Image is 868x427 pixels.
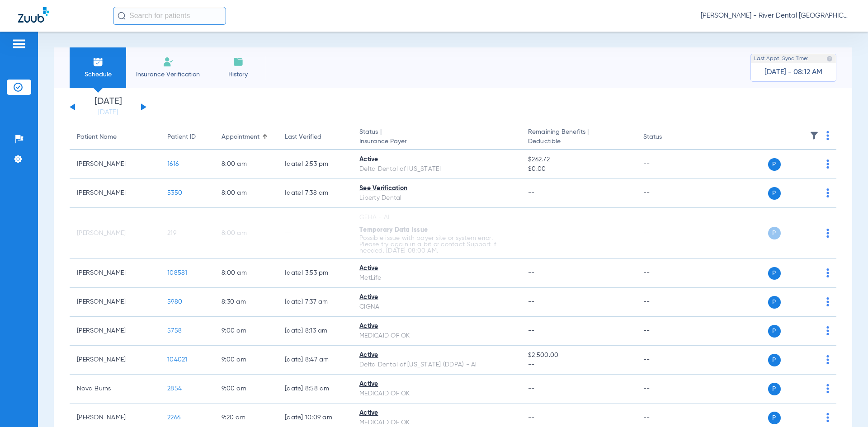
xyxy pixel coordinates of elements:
[359,302,514,312] div: CIGNA
[636,375,697,404] td: --
[764,68,822,77] span: [DATE] - 08:12 AM
[768,158,781,171] span: P
[233,56,244,67] img: History
[359,408,514,418] div: Active
[278,208,352,259] td: --
[214,288,278,317] td: 8:30 AM
[754,54,808,63] span: Last Appt. Sync Time:
[826,355,829,364] img: group-dot-blue.svg
[222,132,259,142] div: Appointment
[528,230,535,236] span: --
[528,360,628,370] span: --
[222,132,270,142] div: Appointment
[359,164,514,174] div: Delta Dental of [US_STATE]
[528,385,535,392] span: --
[167,161,179,167] span: 1616
[359,293,514,302] div: Active
[810,131,819,140] img: filter.svg
[826,229,829,238] img: group-dot-blue.svg
[768,187,781,200] span: P
[18,7,49,23] img: Zuub Logo
[278,317,352,346] td: [DATE] 8:13 AM
[359,155,514,164] div: Active
[359,322,514,331] div: Active
[278,259,352,288] td: [DATE] 3:53 PM
[285,132,345,142] div: Last Verified
[359,389,514,399] div: MEDICAID OF OK
[278,150,352,179] td: [DATE] 2:53 PM
[167,385,182,392] span: 2854
[768,354,781,366] span: P
[528,351,628,360] span: $2,500.00
[81,97,135,117] li: [DATE]
[278,179,352,208] td: [DATE] 7:38 AM
[359,264,514,273] div: Active
[528,414,535,421] span: --
[636,125,697,150] th: Status
[359,137,514,146] span: Insurance Payer
[768,412,781,424] span: P
[81,108,135,117] a: [DATE]
[823,384,868,427] iframe: Chat Widget
[528,155,628,164] span: $262.72
[826,268,829,277] img: group-dot-blue.svg
[214,317,278,346] td: 9:00 AM
[826,56,833,62] img: last sync help info
[359,227,428,233] span: Temporary Data Issue
[359,235,514,254] p: Possible issue with payer site or system error. Please try again in a bit or contact Support if n...
[528,299,535,305] span: --
[70,259,160,288] td: [PERSON_NAME]
[701,11,850,20] span: [PERSON_NAME] - River Dental [GEOGRAPHIC_DATA]
[359,360,514,370] div: Delta Dental of [US_STATE] (DDPA) - AI
[214,179,278,208] td: 8:00 AM
[352,125,521,150] th: Status |
[77,132,153,142] div: Patient Name
[163,56,174,67] img: Manual Insurance Verification
[76,70,119,79] span: Schedule
[70,288,160,317] td: [PERSON_NAME]
[768,325,781,338] span: P
[636,179,697,208] td: --
[521,125,636,150] th: Remaining Benefits |
[528,137,628,146] span: Deductible
[70,150,160,179] td: [PERSON_NAME]
[636,317,697,346] td: --
[12,38,26,49] img: hamburger-icon
[167,132,196,142] div: Patient ID
[77,132,117,142] div: Patient Name
[167,328,182,334] span: 5758
[167,299,182,305] span: 5980
[70,375,160,404] td: Nova Burns
[826,188,829,197] img: group-dot-blue.svg
[167,270,188,276] span: 108581
[359,193,514,203] div: Liberty Dental
[214,375,278,404] td: 9:00 AM
[70,208,160,259] td: [PERSON_NAME]
[214,208,278,259] td: 8:00 AM
[768,267,781,280] span: P
[278,375,352,404] td: [DATE] 8:58 AM
[214,150,278,179] td: 8:00 AM
[278,346,352,375] td: [DATE] 8:47 AM
[359,184,514,193] div: See Verification
[118,12,126,20] img: Search Icon
[133,70,203,79] span: Insurance Verification
[359,331,514,341] div: MEDICAID OF OK
[214,346,278,375] td: 9:00 AM
[285,132,321,142] div: Last Verified
[528,190,535,196] span: --
[70,179,160,208] td: [PERSON_NAME]
[167,414,180,421] span: 2266
[359,213,514,222] div: GEHA - AI
[70,346,160,375] td: [PERSON_NAME]
[359,380,514,389] div: Active
[217,70,259,79] span: History
[636,346,697,375] td: --
[826,131,829,140] img: group-dot-blue.svg
[768,227,781,239] span: P
[70,317,160,346] td: [PERSON_NAME]
[636,259,697,288] td: --
[167,190,182,196] span: 5350
[278,288,352,317] td: [DATE] 7:37 AM
[826,297,829,306] img: group-dot-blue.svg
